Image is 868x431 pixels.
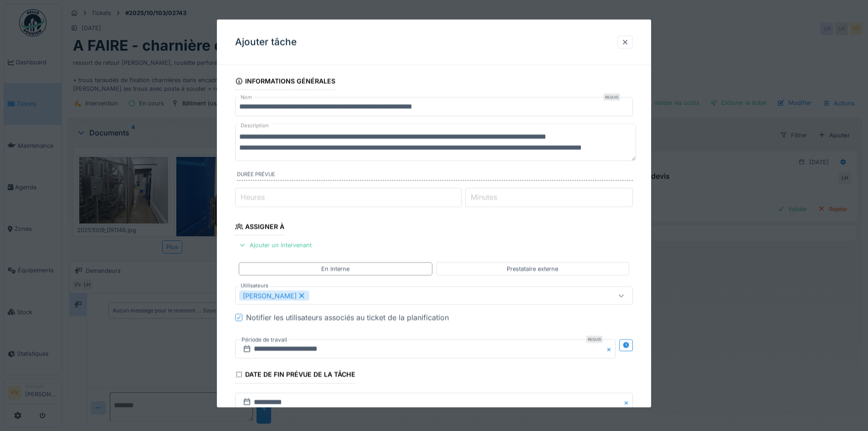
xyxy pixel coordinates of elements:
[321,265,349,273] div: En interne
[235,74,335,90] div: Informations générales
[241,335,288,345] label: Période de travail
[469,192,499,203] label: Minutes
[235,36,297,48] h3: Ajouter tâche
[586,336,603,343] div: Requis
[239,282,270,290] label: Utilisateurs
[235,220,284,235] div: Assigner à
[239,291,309,301] div: [PERSON_NAME]
[239,192,267,203] label: Heures
[623,392,633,411] button: Close
[246,312,449,323] div: Notifier les utilisateurs associés au ticket de la planification
[235,368,355,383] div: Date de fin prévue de la tâche
[507,265,558,273] div: Prestataire externe
[239,93,254,101] label: Nom
[237,171,633,181] label: Durée prévue
[606,339,616,358] button: Close
[239,120,271,131] label: Description
[603,93,620,101] div: Requis
[235,239,315,251] div: Ajouter un intervenant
